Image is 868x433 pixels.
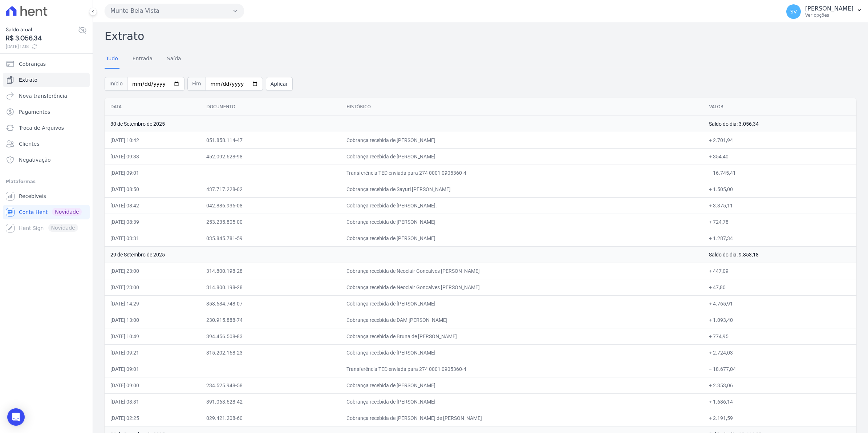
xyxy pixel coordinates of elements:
td: [DATE] 10:49 [105,328,200,344]
span: Recebíveis [19,193,46,200]
td: Cobrança recebida de Neoclair Goncalves [PERSON_NAME] [341,279,703,295]
td: Cobrança recebida de [PERSON_NAME]. [341,197,703,214]
td: 452.092.628-98 [200,148,341,165]
span: Troca de Arquivos [19,124,64,131]
th: Valor [703,98,856,116]
span: Conta Hent [19,209,48,216]
td: [DATE] 09:33 [105,148,200,165]
a: Saída [166,50,183,69]
td: Transferência TED enviada para 274 0001 0905360-4 [341,361,703,377]
a: Troca de Arquivos [3,121,90,135]
td: [DATE] 23:00 [105,263,200,279]
td: Cobrança recebida de [PERSON_NAME] [341,214,703,230]
span: Clientes [19,140,39,147]
td: + 2.353,06 [703,377,856,393]
td: + 2.191,59 [703,410,856,426]
a: Entrada [131,50,154,69]
td: + 47,80 [703,279,856,295]
td: 358.634.748-07 [200,295,341,312]
a: Extrato [3,73,90,87]
p: Ver opções [805,12,853,18]
button: Munte Bela Vista [105,4,244,18]
td: [DATE] 03:31 [105,393,200,410]
td: + 1.093,40 [703,312,856,328]
td: 042.886.936-08 [200,197,341,214]
span: R$ 3.056,34 [6,33,78,43]
td: Cobrança recebida de Neoclair Goncalves [PERSON_NAME] [341,263,703,279]
td: 035.845.781-59 [200,230,341,246]
td: [DATE] 02:25 [105,410,200,426]
span: Fim [187,77,206,91]
h2: Extrato [105,28,856,44]
td: [DATE] 23:00 [105,279,200,295]
span: Extrato [19,76,37,84]
th: Documento [200,98,341,116]
td: + 774,95 [703,328,856,344]
button: SV [PERSON_NAME] Ver opções [780,1,868,22]
span: [DATE] 12:18 [6,43,78,50]
span: Saldo atual [6,26,78,33]
div: Open Intercom Messenger [7,408,25,426]
a: Cobranças [3,57,90,71]
td: Cobrança recebida de [PERSON_NAME] [341,377,703,393]
td: 437.717.228-02 [200,181,341,197]
td: + 1.505,00 [703,181,856,197]
a: Negativação [3,153,90,167]
span: Novidade [52,208,82,216]
td: Cobrança recebida de [PERSON_NAME] [341,230,703,246]
td: + 354,40 [703,148,856,165]
th: Histórico [341,98,703,116]
td: Cobrança recebida de DAM [PERSON_NAME] [341,312,703,328]
td: + 1.287,34 [703,230,856,246]
td: Cobrança recebida de [PERSON_NAME] [341,148,703,165]
p: [PERSON_NAME] [805,5,853,12]
td: Cobrança recebida de [PERSON_NAME] [341,132,703,148]
td: Cobrança recebida de [PERSON_NAME] [341,393,703,410]
div: Plataformas [6,177,87,186]
span: Negativação [19,156,51,163]
td: 253.235.805-00 [200,214,341,230]
td: − 16.745,41 [703,165,856,181]
td: [DATE] 13:00 [105,312,200,328]
td: Cobrança recebida de Sayuri [PERSON_NAME] [341,181,703,197]
td: Cobrança recebida de Bruna de [PERSON_NAME] [341,328,703,344]
td: + 1.686,14 [703,393,856,410]
td: Saldo do dia: 9.853,18 [703,246,856,263]
td: 314.800.198-28 [200,263,341,279]
a: Conta Hent Novidade [3,205,90,219]
td: Cobrança recebida de [PERSON_NAME] [341,295,703,312]
td: − 18.677,04 [703,361,856,377]
td: [DATE] 14:29 [105,295,200,312]
a: Nova transferência [3,89,90,103]
a: Clientes [3,137,90,151]
td: 30 de Setembro de 2025 [105,116,703,132]
td: Cobrança recebida de [PERSON_NAME] de [PERSON_NAME] [341,410,703,426]
td: Saldo do dia: 3.056,34 [703,116,856,132]
td: Transferência TED enviada para 274 0001 0905360-4 [341,165,703,181]
td: Cobrança recebida de [PERSON_NAME] [341,344,703,361]
a: Tudo [105,50,119,69]
td: [DATE] 09:21 [105,344,200,361]
td: [DATE] 08:42 [105,197,200,214]
a: Pagamentos [3,105,90,119]
span: Pagamentos [19,108,50,116]
nav: Sidebar [6,57,87,235]
td: + 724,78 [703,214,856,230]
td: 051.858.114-47 [200,132,341,148]
td: + 447,09 [703,263,856,279]
td: 234.525.948-58 [200,377,341,393]
a: Recebíveis [3,189,90,203]
td: 314.800.198-28 [200,279,341,295]
td: + 4.765,91 [703,295,856,312]
td: 315.202.168-23 [200,344,341,361]
td: 29 de Setembro de 2025 [105,246,703,263]
td: [DATE] 09:01 [105,361,200,377]
td: 029.421.208-60 [200,410,341,426]
td: [DATE] 10:42 [105,132,200,148]
td: [DATE] 08:50 [105,181,200,197]
td: 394.456.508-83 [200,328,341,344]
td: 391.063.628-42 [200,393,341,410]
td: + 2.724,03 [703,344,856,361]
button: Aplicar [266,77,293,91]
td: + 3.375,11 [703,197,856,214]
